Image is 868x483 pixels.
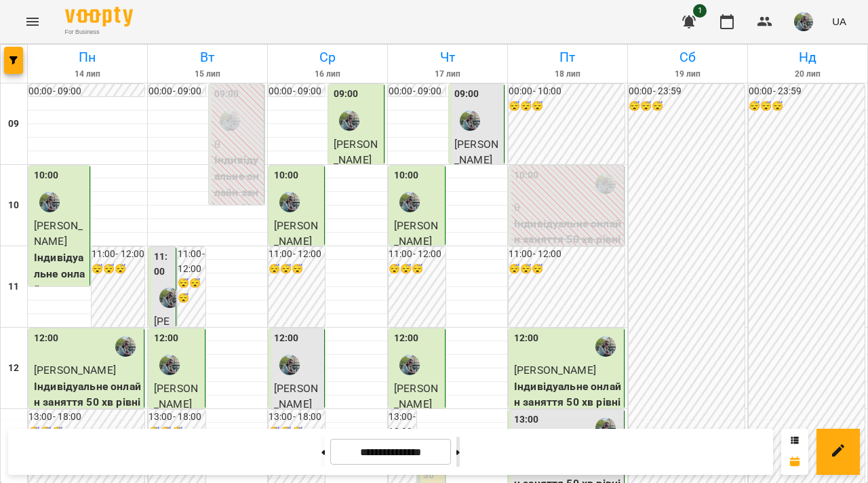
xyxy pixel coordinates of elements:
[514,412,539,427] label: 13:00
[595,336,616,357] img: Юля
[389,262,446,277] h6: 😴😴😴
[629,84,745,99] h6: 00:00 - 23:59
[390,68,505,81] h6: 17 лип
[509,99,625,114] h6: 😴😴😴
[693,4,707,18] span: 1
[30,47,145,68] h6: Пн
[749,99,865,114] h6: 😴😴😴
[832,14,846,28] span: UA
[394,168,419,183] label: 10:00
[390,47,505,68] h6: Чт
[269,410,325,425] h6: 13:00 - 18:00
[269,84,325,99] h6: 00:00 - 09:00
[154,331,179,346] label: 12:00
[334,138,378,167] span: [PERSON_NAME]
[34,219,83,248] span: [PERSON_NAME]
[460,111,480,131] img: Юля
[595,418,616,438] img: Юля
[389,84,446,99] h6: 00:00 - 09:00
[514,199,621,216] p: 0
[514,216,621,264] p: Індивідуальне онлайн заняття 50 хв рівні А1-В1
[454,87,479,102] label: 09:00
[514,168,539,183] label: 10:00
[274,219,318,248] span: [PERSON_NAME]
[389,247,446,262] h6: 11:00 - 12:00
[28,410,144,425] h6: 13:00 - 18:00
[514,331,539,346] label: 12:00
[214,136,261,153] p: 0
[454,138,498,167] span: [PERSON_NAME]
[630,68,745,81] h6: 19 лип
[794,12,813,31] img: c71655888622cca4d40d307121b662d7.jpeg
[394,219,438,248] span: [PERSON_NAME]
[279,355,300,375] img: Юля
[399,355,420,375] img: Юля
[220,111,240,131] img: Юля
[269,247,325,262] h6: 11:00 - 12:00
[630,47,745,68] h6: Сб
[827,9,852,34] button: UA
[92,262,144,277] h6: 😴😴😴
[150,68,265,81] h6: 15 лип
[28,84,144,99] h6: 00:00 - 09:00
[178,247,205,276] h6: 11:00 - 12:00
[34,379,141,427] p: Індивідуальне онлайн заняття 50 хв рівні А1-В1
[159,288,180,308] div: Юля
[214,152,261,296] p: Індивідуальне онлайн заняття 80 хв рівні А1-В1 ([PERSON_NAME])
[750,68,865,81] h6: 20 лип
[154,250,173,279] label: 11:00
[394,331,419,346] label: 12:00
[510,47,625,68] h6: Пт
[8,117,19,132] h6: 09
[65,28,133,37] span: For Business
[509,262,625,277] h6: 😴😴😴
[159,355,180,375] img: Юля
[65,7,133,26] img: Voopty Logo
[334,87,359,102] label: 09:00
[154,315,170,408] span: [PERSON_NAME]
[34,250,87,330] p: Індивідуальне онлайн заняття 80 хв рівні А1-В1
[149,410,205,425] h6: 13:00 - 18:00
[749,84,865,99] h6: 00:00 - 23:59
[270,47,385,68] h6: Ср
[154,382,198,411] span: [PERSON_NAME]
[269,262,325,277] h6: 😴😴😴
[750,47,865,68] h6: Нд
[274,382,318,411] span: [PERSON_NAME]
[510,68,625,81] h6: 18 лип
[279,192,300,212] img: Юля
[595,174,616,194] img: Юля
[16,5,49,38] button: Menu
[389,410,416,439] h6: 13:00 - 18:00
[339,111,359,131] img: Юля
[8,361,19,376] h6: 12
[34,364,116,376] span: [PERSON_NAME]
[34,331,59,346] label: 12:00
[214,87,239,102] label: 09:00
[274,331,299,346] label: 12:00
[629,99,745,114] h6: 😴😴😴
[39,192,60,212] img: Юля
[274,168,299,183] label: 10:00
[34,168,59,183] label: 10:00
[178,276,205,305] h6: 😴😴😴
[115,336,136,357] img: Юля
[399,192,420,212] img: Юля
[394,382,438,411] span: [PERSON_NAME]
[149,84,205,99] h6: 00:00 - 09:00
[8,279,19,294] h6: 11
[509,247,625,262] h6: 11:00 - 12:00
